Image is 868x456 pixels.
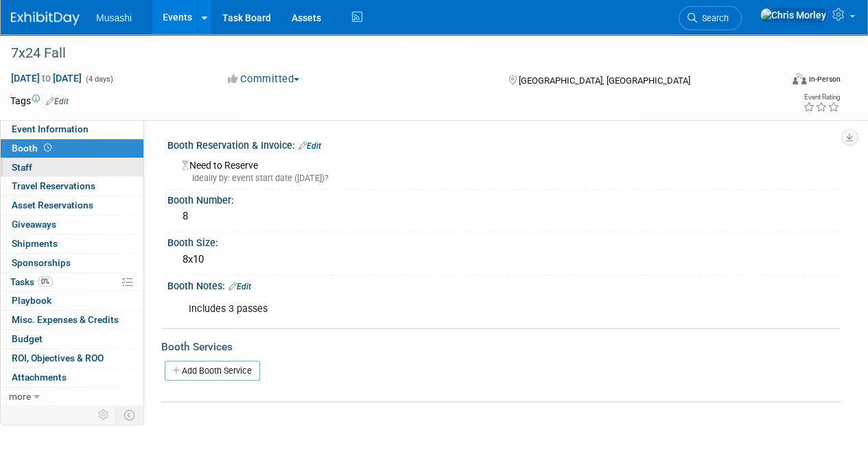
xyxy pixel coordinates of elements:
[6,41,770,66] div: 7x24 Fall
[223,72,305,86] button: Committed
[760,8,827,23] img: Chris Morley
[228,282,251,291] a: Edit
[165,361,260,381] a: Add Booth Service
[12,372,67,383] span: Attachments
[116,406,144,424] td: Toggle Event Tabs
[92,406,116,424] td: Personalize Event Tab Strip
[40,73,53,84] span: to
[167,232,841,250] div: Booth Size:
[12,257,71,268] span: Sponsorships
[1,311,143,329] a: Misc. Expenses & Credits
[12,238,58,249] span: Shipments
[12,352,104,363] span: ROI, Objectives & ROO
[10,72,82,84] span: [DATE] [DATE]
[1,368,143,387] a: Attachments
[1,330,143,348] a: Budget
[1,254,143,272] a: Sponsorships
[46,97,69,106] a: Edit
[12,162,32,173] span: Staff
[1,273,143,291] a: Tasks0%
[1,139,143,158] a: Booth
[179,296,707,323] div: Includes 3 passes
[38,276,53,287] span: 0%
[12,333,43,344] span: Budget
[803,94,840,101] div: Event Rating
[161,339,841,355] div: Booth Services
[1,177,143,195] a: Travel Reservations
[12,295,51,306] span: Playbook
[298,141,321,151] a: Edit
[1,349,143,368] a: ROI, Objectives & ROO
[12,123,89,134] span: Event Information
[9,391,31,402] span: more
[10,94,69,108] td: Tags
[167,276,841,293] div: Booth Notes:
[12,143,54,154] span: Booth
[1,291,143,310] a: Playbook
[12,219,56,230] span: Giveaways
[1,235,143,253] a: Shipments
[41,143,54,153] span: Booth not reserved yet
[178,155,830,184] div: Need to Reserve
[697,13,729,23] span: Search
[12,200,93,211] span: Asset Reservations
[167,135,841,153] div: Booth Reservation & Invoice:
[1,215,143,234] a: Giveaways
[10,276,53,287] span: Tasks
[167,190,841,207] div: Booth Number:
[178,249,830,270] div: 8x10
[178,206,830,227] div: 8
[12,180,95,191] span: Travel Reservations
[719,71,841,92] div: Event Format
[1,120,143,139] a: Event Information
[808,74,841,84] div: In-Person
[182,172,830,184] div: Ideally by: event start date ([DATE])?
[1,158,143,177] a: Staff
[518,75,690,86] span: [GEOGRAPHIC_DATA], [GEOGRAPHIC_DATA]
[12,314,119,325] span: Misc. Expenses & Credits
[793,73,806,84] img: Format-Inperson.png
[11,12,80,25] img: ExhibitDay
[679,6,742,30] a: Search
[1,387,143,406] a: more
[1,196,143,215] a: Asset Reservations
[84,75,113,84] span: (4 days)
[96,12,132,23] span: Musashi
